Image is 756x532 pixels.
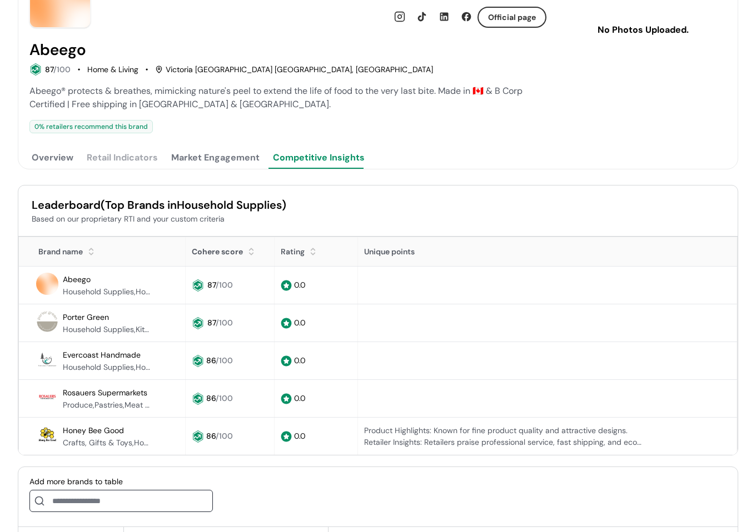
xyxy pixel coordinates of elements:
span: Porter Green [63,312,109,322]
div: Crafts, Gifts & Toys,Household Supplies,Home & Living [63,437,152,449]
span: /100 [216,393,233,403]
span: (Top Brands in Household Supplies ) [101,198,286,212]
a: Rosauers Supermarkets [63,386,147,399]
span: 0.0 [294,431,306,441]
span: 0.0 [294,393,306,403]
div: Add more brands to table [29,476,213,488]
span: Evercoast Handmade [63,350,141,360]
button: Market Engagement [169,147,262,169]
div: Brand name [25,246,83,258]
a: Porter Green [63,310,109,324]
span: 86 [206,355,216,365]
h2: Abeego [29,41,86,59]
span: 87 [207,280,216,290]
span: 86 [206,431,216,441]
div: Household Supplies,Home & Living [63,362,152,373]
span: 0.0 [294,280,306,290]
button: Official page [478,7,546,28]
span: 0.0 [294,318,306,328]
div: Victoria [GEOGRAPHIC_DATA] [GEOGRAPHIC_DATA], [GEOGRAPHIC_DATA] [155,64,433,76]
button: Retail Indicators [84,147,160,169]
span: Unique points [364,247,415,257]
span: /100 [216,318,233,328]
button: Competitive Insights [271,147,367,169]
div: Produce,Pastries,Meat & Seafood,Household Supplies,Fresh & Frozen,Pantry,Bakery,Meat, Seafood & A... [63,399,152,411]
div: Cohere score [192,246,243,258]
div: Rating [281,246,305,258]
div: Household Supplies,Home & Living [63,286,152,298]
p: No Photos Uploaded. [578,23,709,37]
div: Product Highlights: Known for fine product quality and attractive designs. Retailer Insights: Ret... [364,425,642,448]
span: Honey Bee Good [63,425,124,435]
span: Abeego® protects & breathes, mimicking nature's peel to extend the life of food to the very last ... [29,85,523,110]
a: Honey Bee Good [63,424,124,437]
span: Rosauers Supermarkets [63,388,147,398]
span: 87 [207,318,216,328]
a: Evercoast Handmade [63,348,141,362]
span: 86 [206,393,216,403]
span: /100 [216,431,233,441]
span: /100 [216,355,233,365]
div: Home & Living [87,64,138,76]
span: Leaderboard [32,198,101,212]
span: /100 [53,64,71,74]
span: Abeego [63,274,91,284]
span: 87 [45,64,53,74]
div: 0 % retailers recommend this brand [29,120,153,133]
span: /100 [216,280,233,290]
div: Household Supplies,Kitchen & Dining,Home & Living [63,324,152,335]
a: Abeego [63,273,91,286]
div: Based on our proprietary RTI and your custom criteria [32,213,724,225]
button: Overview [29,147,76,169]
span: 0.0 [294,355,306,365]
